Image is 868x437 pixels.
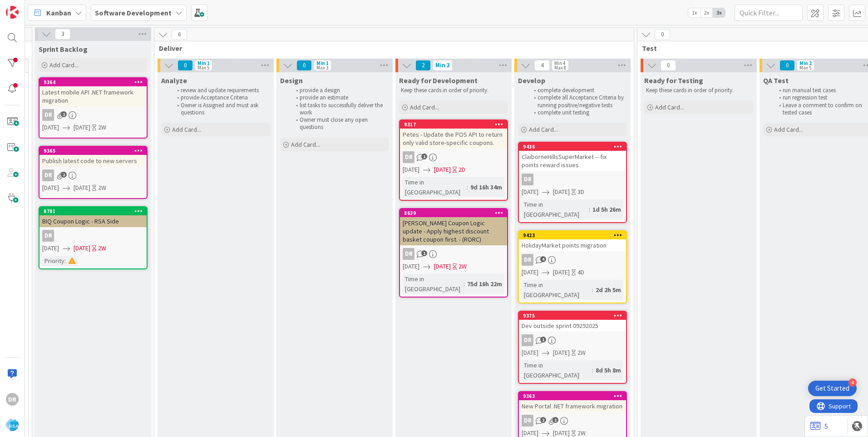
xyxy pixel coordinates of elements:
[593,285,623,295] div: 2d 2h 5m
[644,76,703,85] span: Ready for Testing
[291,102,388,117] li: list tasks to successfully deliver the work
[39,155,147,167] div: Publish latest code to new servers
[197,61,210,65] div: Min 1
[519,239,626,251] div: HolidayMarket points migration
[42,123,59,132] span: [DATE]
[519,312,626,332] div: 9375Dev outside sprint 09292025
[713,8,725,17] span: 3x
[519,151,626,171] div: ClaiborneHillsSuperMarket -- fix points reward issues
[523,393,626,399] div: 9363
[172,94,269,101] li: provide Acceptance Criteria
[159,44,622,53] span: Deliver
[519,334,626,346] div: DR
[434,165,451,174] span: [DATE]
[42,243,59,253] span: [DATE]
[553,348,570,358] span: [DATE]
[655,29,670,40] span: 0
[467,182,468,192] span: :
[46,7,71,18] span: Kanban
[74,123,90,132] span: [DATE]
[316,61,329,65] div: Min 1
[519,392,626,412] div: 9363New Portal .NET framework migration
[74,183,90,193] span: [DATE]
[403,262,419,271] span: [DATE]
[410,103,439,111] span: Add Card...
[522,348,538,358] span: [DATE]
[403,274,464,294] div: Time in [GEOGRAPHIC_DATA]
[6,6,19,19] img: Visit kanbanzone.com
[291,116,388,131] li: Owner must close any open questions
[799,65,811,70] div: Max 5
[39,215,147,227] div: BIQ Coupon Logic - RSA Side
[434,262,451,271] span: [DATE]
[540,337,546,343] span: 1
[464,279,465,289] span: :
[592,285,593,295] span: :
[763,76,789,85] span: QA Test
[404,121,507,128] div: 9317
[735,5,803,21] input: Quick Filter...
[468,182,504,192] div: 9d 16h 34m
[19,1,41,12] span: Support
[519,392,626,400] div: 9363
[552,417,558,423] span: 1
[39,230,147,242] div: DR
[774,125,803,134] span: Add Card...
[74,243,90,253] span: [DATE]
[590,204,623,214] div: 1d 5h 26m
[540,256,546,262] span: 4
[421,250,427,256] span: 1
[42,256,64,266] div: Priority
[44,148,147,154] div: 9365
[400,129,507,149] div: Petes - Update the POS API to return only valid store-specific coupons.
[523,144,626,150] div: 9436
[577,187,584,197] div: 3D
[39,45,88,54] span: Sprint Backlog
[39,147,147,167] div: 9365Publish latest code to new servers
[39,109,147,121] div: DR
[61,111,67,117] span: 2
[172,125,201,134] span: Add Card...
[291,94,388,101] li: provide an estimate
[401,87,506,94] p: Keep these cards in order of priority.
[593,365,623,375] div: 8d 5h 8m
[518,76,545,85] span: Develop
[421,154,427,159] span: 1
[98,183,106,193] div: 2W
[529,87,626,94] li: complete development
[44,208,147,214] div: 8781
[522,174,533,185] div: DR
[404,210,507,216] div: 8639
[592,365,593,375] span: :
[519,254,626,266] div: DR
[172,87,269,94] li: review and update requirements
[799,61,812,65] div: Min 2
[197,65,209,70] div: Max 5
[646,87,751,94] p: Keep these cards in order of priority.
[296,60,312,71] span: 0
[49,61,79,69] span: Add Card...
[435,63,450,68] div: Min 3
[522,254,533,266] div: DR
[399,76,478,85] span: Ready for Development
[519,231,626,251] div: 9423HolidayMarket points migration
[529,94,626,109] li: complete all Acceptance Criteria by running positive/negative tests
[6,393,19,406] div: DR
[39,86,147,106] div: Latest mobile API .NET framework migration
[400,120,507,149] div: 9317Petes - Update the POS API to return only valid store-specific coupons.
[39,207,147,227] div: 8781BIQ Coupon Logic - RSA Side
[519,320,626,332] div: Dev outside sprint 09292025
[553,268,570,277] span: [DATE]
[529,109,626,116] li: complete unit testing
[522,334,533,346] div: DR
[42,169,54,181] div: DR
[400,151,507,163] div: DR
[161,76,187,85] span: Analyze
[403,165,419,174] span: [DATE]
[39,169,147,181] div: DR
[98,123,106,132] div: 2W
[95,8,172,17] b: Software Development
[6,418,19,431] img: avatar
[64,256,66,266] span: :
[519,312,626,320] div: 9375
